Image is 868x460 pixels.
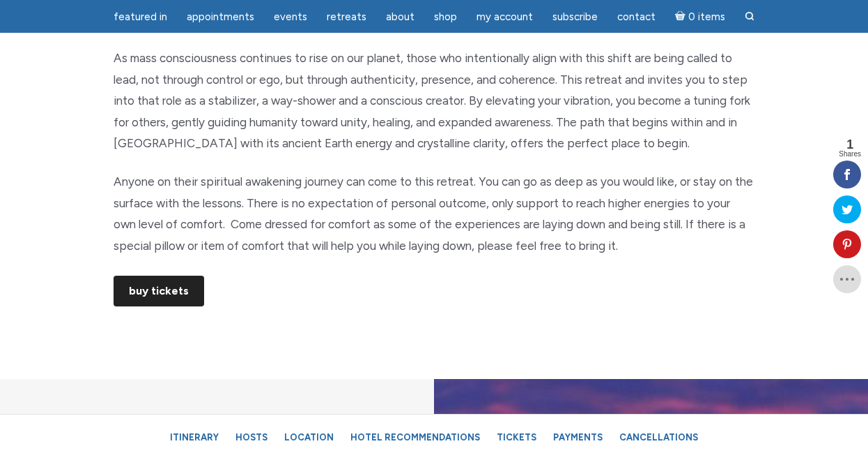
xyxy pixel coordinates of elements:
[114,276,204,306] a: Buy Tickets
[490,425,543,450] a: Tickets
[105,3,176,31] a: featured in
[426,3,465,31] a: Shop
[386,10,414,23] span: About
[617,10,656,23] span: Contact
[434,10,457,23] span: Shop
[609,3,664,31] a: Contact
[178,3,263,31] a: Appointments
[675,10,688,23] i: Cart
[228,425,274,450] a: Hosts
[378,3,423,31] a: About
[688,12,725,22] span: 0 items
[274,10,307,23] span: Events
[468,3,541,31] a: My Account
[612,425,705,450] a: Cancellations
[839,138,861,151] span: 1
[114,10,167,23] span: featured in
[114,171,754,256] p: Anyone on their spiritual awakening journey can come to this retreat. You can go as deep as you w...
[544,3,606,31] a: Subscribe
[187,10,254,23] span: Appointments
[667,2,734,31] a: Cart0 items
[318,3,375,31] a: Retreats
[546,425,610,450] a: Payments
[327,10,366,23] span: Retreats
[552,10,598,23] span: Subscribe
[114,47,754,154] p: As mass consciousness continues to rise on our planet, those who intentionally align with this sh...
[163,425,226,450] a: Itinerary
[839,151,861,158] span: Shares
[476,10,533,23] span: My Account
[277,425,341,450] a: Location
[265,3,316,31] a: Events
[343,425,487,450] a: Hotel Recommendations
